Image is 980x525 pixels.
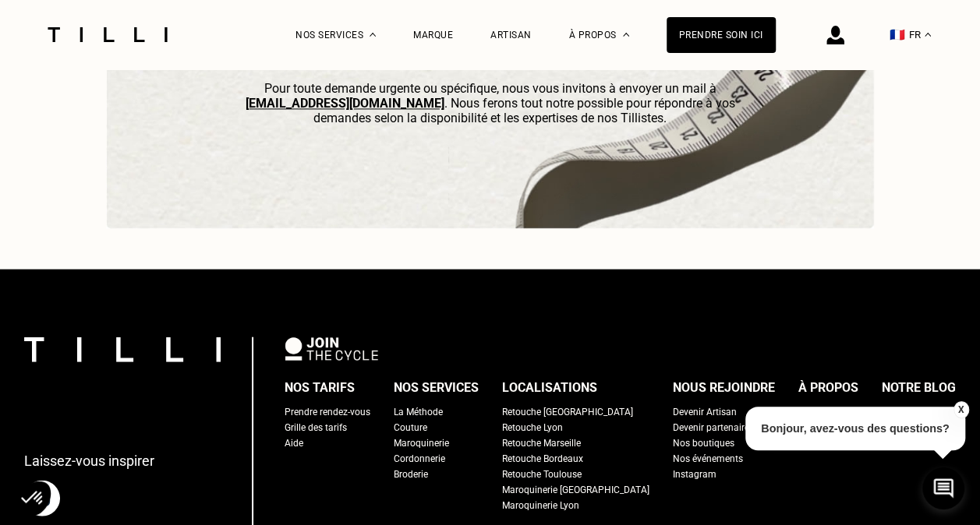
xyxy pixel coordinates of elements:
a: Broderie [394,467,428,482]
a: [EMAIL_ADDRESS][DOMAIN_NAME] [246,97,444,111]
button: X [953,401,968,418]
a: Nos boutiques [673,435,734,451]
a: La Méthode [394,404,443,420]
img: icône connexion [826,26,844,44]
a: Retouche Bordeaux [502,451,583,467]
img: Menu déroulant à propos [623,33,629,37]
img: logo Join The Cycle [285,337,378,361]
a: Grille des tarifs [285,420,347,435]
a: Prendre rendez-vous [285,404,370,420]
a: Devenir Artisan [673,404,737,420]
a: Retouche Lyon [502,420,563,435]
div: Nos tarifs [285,376,355,400]
a: Retouche Toulouse [502,467,582,482]
img: Logo du service de couturière Tilli [42,27,173,42]
a: Retouche [GEOGRAPHIC_DATA] [502,404,633,420]
a: Couture [394,420,427,435]
a: Maroquinerie [GEOGRAPHIC_DATA] [502,482,649,498]
img: Menu déroulant [370,33,376,37]
div: Notre blog [882,376,956,400]
img: menu déroulant [925,33,931,37]
span: 🇫🇷 [890,27,905,42]
div: Localisations [502,376,597,400]
p: Bonjour, avez-vous des questions? [745,407,965,450]
div: Nos services [394,376,479,400]
div: Nous rejoindre [673,376,775,400]
a: Aide [285,435,303,451]
a: Cordonnerie [394,451,445,467]
a: Nos événements [673,451,743,467]
p: Pour toute demande urgente ou spécifique, nous vous invitons à envoyer un mail à . Nous ferons to... [225,82,755,126]
img: logo Tilli [24,337,221,361]
div: À propos [798,376,858,400]
a: Maroquinerie Lyon [502,498,579,513]
a: Marque [413,30,453,41]
p: Laissez-vous inspirer [24,453,154,469]
a: Instagram [673,467,716,482]
a: Devenir partenaire [673,420,749,435]
a: Retouche Marseille [502,435,581,451]
a: Maroquinerie [394,435,449,451]
a: Prendre soin ici [667,17,776,53]
a: Artisan [490,30,532,41]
